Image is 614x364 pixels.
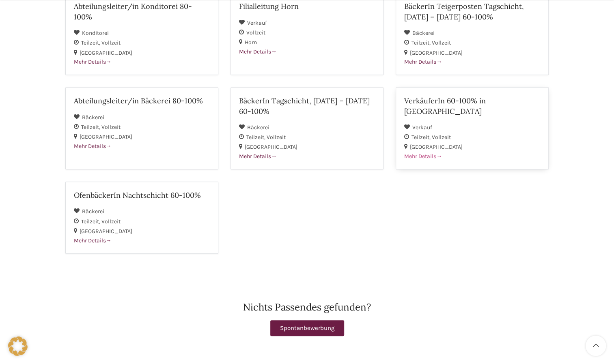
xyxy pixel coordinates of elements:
span: Mehr Details [74,58,112,65]
h2: OfenbäckerIn Nachtschicht 60-100% [74,190,210,200]
span: [GEOGRAPHIC_DATA] [80,228,132,235]
span: Verkauf [247,19,267,26]
span: Bäckerei [412,30,435,36]
span: Mehr Details [239,48,277,55]
a: Scroll to top button [586,336,606,356]
span: Vollzeit [101,124,121,131]
a: Abteilungsleiter/in Bäckerei 80-100% Bäckerei Teilzeit Vollzeit [GEOGRAPHIC_DATA] Mehr Details [65,87,218,169]
a: OfenbäckerIn Nachtschicht 60-100% Bäckerei Teilzeit Vollzeit [GEOGRAPHIC_DATA] Mehr Details [65,182,218,254]
h2: Abteilungsleiter/in Konditorei 80-100% [74,1,210,21]
h2: Filialleitung Horn [239,1,375,11]
span: Verkauf [412,124,432,131]
span: Spontanbewerbung [280,325,334,331]
span: Vollzeit [432,134,451,141]
span: Teilzeit [411,39,432,46]
span: [GEOGRAPHIC_DATA] [245,143,297,150]
span: Teilzeit [81,39,101,46]
h2: BäckerIn Tagschicht, [DATE] – [DATE] 60-100% [239,96,375,116]
span: [GEOGRAPHIC_DATA] [410,143,463,150]
span: Teilzeit [246,134,267,141]
span: Bäckerei [82,208,104,215]
span: Vollzeit [246,29,265,36]
span: Teilzeit [81,124,101,131]
span: [GEOGRAPHIC_DATA] [80,49,132,56]
span: Mehr Details [74,237,112,244]
span: Bäckerei [247,124,269,131]
h2: BäckerIn Teigerposten Tagschicht, [DATE] – [DATE] 60-100% [404,1,540,21]
span: Mehr Details [404,58,442,65]
span: Vollzeit [101,39,121,46]
span: Teilzeit [81,218,101,225]
h2: Nichts Passendes gefunden? [65,302,549,312]
span: Vollzeit [432,39,451,46]
span: Horn [245,39,257,46]
a: VerkäuferIn 60-100% in [GEOGRAPHIC_DATA] Verkauf Teilzeit Vollzeit [GEOGRAPHIC_DATA] Mehr Details [396,87,549,169]
span: [GEOGRAPHIC_DATA] [80,133,132,140]
h2: Abteilungsleiter/in Bäckerei 80-100% [74,96,210,106]
span: Vollzeit [267,134,286,141]
a: Spontanbewerbung [270,320,344,336]
span: [GEOGRAPHIC_DATA] [410,49,463,56]
span: Mehr Details [239,153,277,160]
span: Bäckerei [82,114,104,121]
span: Teilzeit [411,134,432,141]
span: Vollzeit [101,218,121,225]
h2: VerkäuferIn 60-100% in [GEOGRAPHIC_DATA] [404,96,540,116]
a: BäckerIn Tagschicht, [DATE] – [DATE] 60-100% Bäckerei Teilzeit Vollzeit [GEOGRAPHIC_DATA] Mehr De... [231,87,383,169]
span: Mehr Details [74,143,112,150]
span: Mehr Details [404,153,442,160]
span: Konditorei [82,30,109,36]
